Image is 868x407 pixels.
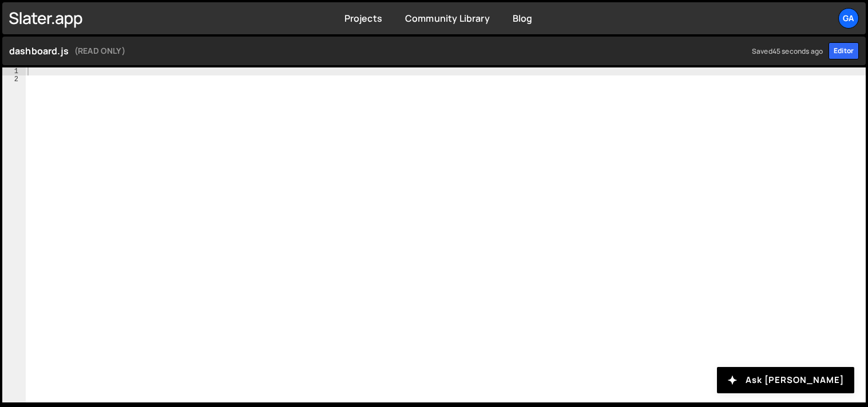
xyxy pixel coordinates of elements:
a: Editor [829,42,859,59]
small: (READ ONLY) [74,44,125,58]
div: 45 seconds ago [772,46,823,56]
a: Community Library [405,12,490,25]
div: 1 [2,67,26,75]
div: 2 [2,75,26,83]
a: ga [838,8,859,29]
a: Blog [513,12,533,25]
h1: dashboard.js [9,44,823,58]
div: Saved [746,46,823,56]
button: Ask [PERSON_NAME] [717,367,854,393]
a: Projects [344,12,382,25]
